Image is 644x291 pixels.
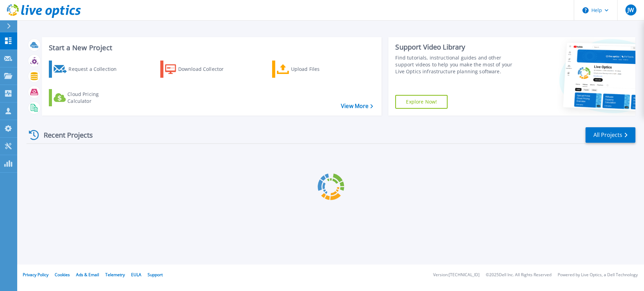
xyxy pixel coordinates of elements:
div: Find tutorials, instructional guides and other support videos to help you make the most of your L... [395,54,521,75]
a: Upload Files [272,61,349,78]
h3: Start a New Project [49,44,373,52]
div: Cloud Pricing Calculator [67,91,122,105]
a: Telemetry [105,272,125,278]
a: View More [341,103,373,109]
li: Powered by Live Optics, a Dell Technology [558,273,638,277]
div: Download Collector [178,62,233,76]
li: Version: [TECHNICAL_ID] [433,273,480,277]
a: All Projects [586,127,635,143]
a: Support [148,272,163,278]
a: Explore Now! [395,95,448,109]
span: JW [627,7,634,13]
a: Ads & Email [76,272,99,278]
a: Cloud Pricing Calculator [49,89,126,106]
div: Support Video Library [395,43,521,52]
a: Cookies [55,272,70,278]
a: Request a Collection [49,61,126,78]
li: © 2025 Dell Inc. All Rights Reserved [486,273,551,277]
div: Request a Collection [68,62,124,76]
div: Upload Files [291,62,346,76]
a: Download Collector [160,61,237,78]
a: Privacy Policy [23,272,49,278]
a: EULA [131,272,141,278]
div: Recent Projects [26,127,102,143]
